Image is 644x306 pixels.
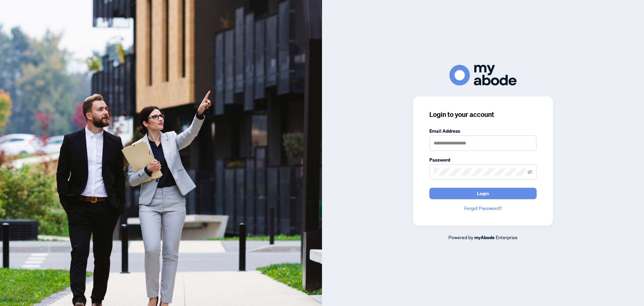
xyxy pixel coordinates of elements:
[448,234,473,240] span: Powered by
[429,205,537,212] a: Forgot Password?
[449,65,517,85] img: ma-logo
[429,188,537,199] button: Login
[477,188,489,199] span: Login
[528,170,532,174] span: eye-invisible
[429,110,537,119] h3: Login to your account
[429,156,537,164] label: Password
[496,234,518,240] span: Enterprise
[429,127,537,135] label: Email Address
[474,234,495,241] a: myAbode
